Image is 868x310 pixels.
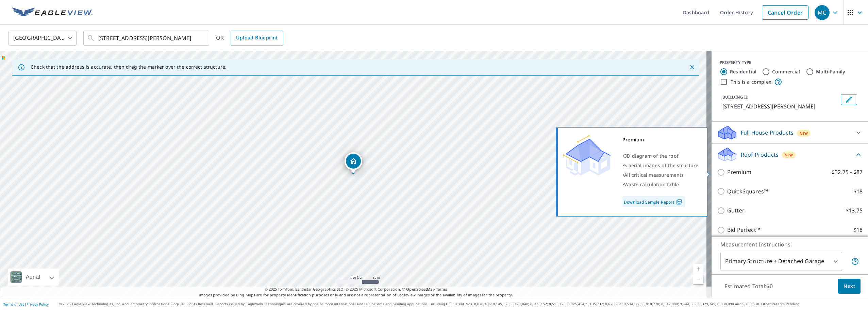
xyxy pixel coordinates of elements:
p: BUILDING ID [722,94,749,100]
p: $18 [853,226,863,234]
label: This is a complex [731,79,771,85]
span: 3D diagram of the roof [624,153,679,159]
p: | [3,302,49,306]
input: Search by address or latitude-longitude [98,29,195,48]
p: QuickSquares™ [727,187,768,196]
label: Commercial [772,68,800,75]
p: $32.75 - $87 [832,168,863,176]
p: Gutter [727,206,745,215]
div: • [622,180,699,189]
div: Premium [622,135,699,144]
span: All critical measurements [624,172,684,178]
a: Terms of Use [3,302,24,307]
div: • [622,151,699,161]
div: Full House ProductsNew [717,124,863,141]
a: Cancel Order [762,5,808,20]
p: $18 [853,187,863,196]
div: • [622,170,699,180]
a: Upload Blueprint [231,31,283,46]
span: New [800,131,808,136]
div: MC [815,5,830,20]
p: Measurement Instructions [720,240,859,248]
a: Download Sample Report [622,196,685,207]
span: New [785,152,793,158]
a: Current Level 17, Zoom In [693,264,703,274]
img: Premium [563,135,611,176]
div: PROPERTY TYPE [720,59,860,66]
div: [GEOGRAPHIC_DATA] [9,29,77,48]
p: Bid Perfect™ [727,226,760,234]
div: • [622,161,699,170]
a: Privacy Policy [27,302,49,307]
div: Roof ProductsNew [717,147,863,162]
p: Estimated Total: $0 [719,279,778,294]
label: Multi-Family [816,68,846,75]
p: Premium [727,168,751,176]
span: Waste calculation table [624,181,679,188]
p: Full House Products [741,128,794,137]
a: OpenStreetMap [406,287,435,292]
span: © 2025 TomTom, Earthstar Geographics SIO, © 2025 Microsoft Corporation, © [265,287,447,292]
p: [STREET_ADDRESS][PERSON_NAME] [722,102,838,110]
span: 5 aerial images of the structure [624,162,698,169]
div: Aerial [24,269,42,286]
img: Pdf Icon [674,199,684,205]
img: EV Logo [12,7,93,18]
button: Close [688,63,697,72]
div: Aerial [8,269,59,286]
span: Upload Blueprint [236,34,278,42]
a: Terms [436,287,447,292]
button: Next [838,279,861,294]
p: Roof Products [741,151,779,159]
p: © 2025 Eagle View Technologies, Inc. and Pictometry International Corp. All Rights Reserved. Repo... [59,302,865,307]
div: OR [216,31,283,46]
div: Dropped pin, building 1, Residential property, 2529 Fulton Rd La Verne, CA 91750 [345,152,362,173]
span: Next [844,282,855,291]
p: $13.75 [846,206,863,215]
label: Residential [730,68,756,75]
button: Edit building 1 [841,94,857,105]
a: Current Level 17, Zoom Out [693,274,703,284]
div: Primary Structure + Detached Garage [720,252,842,271]
span: Your report will include the primary structure and a detached garage if one exists. [851,257,859,265]
p: Check that the address is accurate, then drag the marker over the correct structure. [31,64,227,70]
